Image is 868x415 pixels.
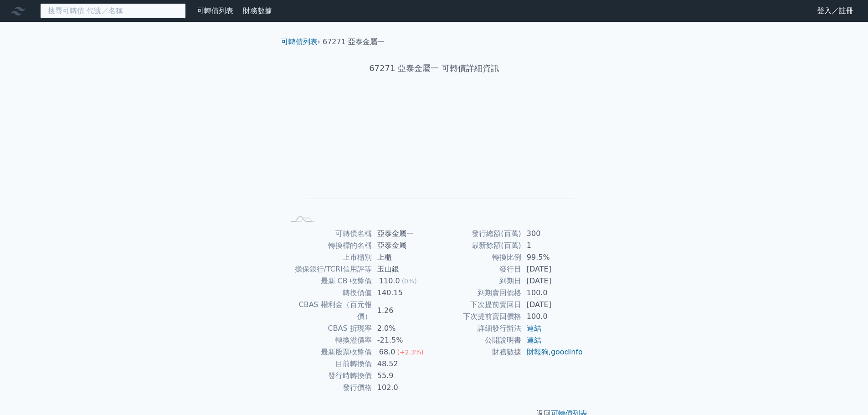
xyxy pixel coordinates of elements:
[521,299,584,311] td: [DATE]
[372,382,434,394] td: 102.0
[285,263,372,275] td: 擔保銀行/TCRI信用評等
[521,287,584,299] td: 100.0
[434,275,521,287] td: 到期日
[434,346,521,358] td: 財務數據
[372,299,434,323] td: 1.26
[299,103,573,212] g: Chart
[397,348,423,356] span: (+2.3%)
[434,240,521,251] td: 最新餘額(百萬)
[372,334,434,346] td: -21.5%
[285,323,372,334] td: CBAS 折現率
[40,3,186,19] input: 搜尋可轉債 代號／名稱
[521,275,584,287] td: [DATE]
[197,6,233,15] a: 可轉債列表
[434,228,521,240] td: 發行總額(百萬)
[434,299,521,311] td: 下次提前賣回日
[285,370,372,382] td: 發行時轉換價
[323,36,385,47] li: 67271 亞泰金屬一
[377,346,397,358] div: 68.0
[434,263,521,275] td: 發行日
[285,228,372,240] td: 可轉債名稱
[434,251,521,263] td: 轉換比例
[521,263,584,275] td: [DATE]
[285,346,372,358] td: 最新股票收盤價
[285,382,372,394] td: 發行價格
[810,4,861,18] a: 登入／註冊
[281,36,320,47] li: ›
[372,370,434,382] td: 55.9
[243,6,272,15] a: 財務數據
[521,311,584,323] td: 100.0
[521,240,584,251] td: 1
[527,348,549,356] a: 財報狗
[527,324,541,333] a: 連結
[372,251,434,263] td: 上櫃
[521,346,584,358] td: ,
[372,228,434,240] td: 亞泰金屬一
[551,348,583,356] a: goodinfo
[372,323,434,334] td: 2.0%
[281,37,318,46] a: 可轉債列表
[434,334,521,346] td: 公開說明書
[372,287,434,299] td: 140.15
[285,287,372,299] td: 轉換價值
[285,299,372,323] td: CBAS 權利金（百元報價）
[521,251,584,263] td: 99.5%
[434,323,521,334] td: 詳細發行辦法
[527,336,541,344] a: 連結
[434,287,521,299] td: 到期賣回價格
[285,240,372,251] td: 轉換標的名稱
[434,311,521,323] td: 下次提前賣回價格
[285,358,372,370] td: 目前轉換價
[372,358,434,370] td: 48.52
[402,277,417,285] span: (0%)
[285,251,372,263] td: 上市櫃別
[285,334,372,346] td: 轉換溢價率
[372,240,434,251] td: 亞泰金屬
[274,62,595,75] h1: 67271 亞泰金屬一 可轉債詳細資訊
[285,275,372,287] td: 最新 CB 收盤價
[521,228,584,240] td: 300
[377,275,402,287] div: 110.0
[372,263,434,275] td: 玉山銀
